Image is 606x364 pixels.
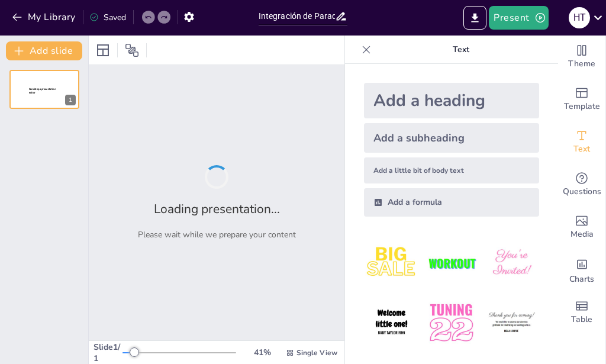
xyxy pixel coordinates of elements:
[558,249,605,291] div: Add charts and graphs
[424,236,479,291] img: 2.jpeg
[259,8,336,25] input: Insert title
[489,6,548,30] button: Present
[424,295,479,350] img: 5.jpeg
[364,236,419,291] img: 1.jpeg
[29,88,56,94] span: Sendsteps presentation editor
[65,95,76,105] div: 1
[364,188,539,217] div: Add a formula
[568,57,595,70] span: Theme
[558,78,605,121] div: Add ready made slides
[569,7,590,28] div: H T
[6,41,82,60] button: Add slide
[9,8,80,27] button: My Library
[558,163,605,206] div: Get real-time input from your audience
[563,185,601,198] span: Questions
[569,6,590,30] button: H T
[376,36,546,64] p: Text
[484,295,539,350] img: 6.jpeg
[125,43,139,57] span: Position
[558,206,605,249] div: Add images, graphics, shapes or video
[571,313,592,326] span: Table
[94,342,123,364] div: Slide 1 / 1
[569,273,594,286] span: Charts
[154,201,280,217] h2: Loading presentation...
[564,100,600,113] span: Template
[364,295,419,350] img: 4.jpeg
[573,143,590,156] span: Text
[248,347,276,358] div: 41 %
[558,121,605,163] div: Add text boxes
[558,291,605,334] div: Add a table
[296,348,337,357] span: Single View
[89,12,126,23] div: Saved
[94,41,112,60] div: Layout
[364,83,539,118] div: Add a heading
[558,36,605,78] div: Change the overall theme
[138,229,296,240] p: Please wait while we prepare your content
[570,228,594,241] span: Media
[9,70,79,109] div: 1
[364,123,539,153] div: Add a subheading
[364,157,539,183] div: Add a little bit of body text
[463,6,486,30] button: Export to PowerPoint
[484,236,539,291] img: 3.jpeg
